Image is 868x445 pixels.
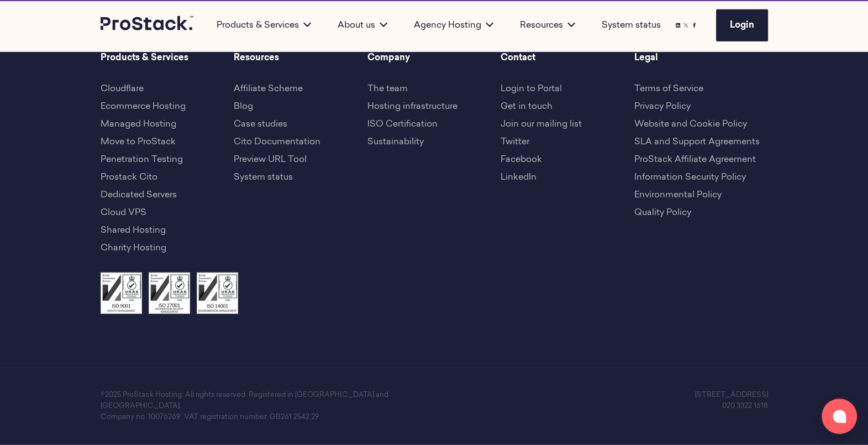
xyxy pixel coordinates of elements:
span: Company [367,51,501,65]
a: Terms of Service [634,85,703,93]
a: Login to Portal [501,85,562,93]
a: Cloudflare [101,85,144,93]
div: Resources [507,19,588,32]
a: Get in touch [501,102,553,111]
a: Information Security Policy [634,173,746,182]
a: Preview URL Tool [234,155,307,164]
a: Twitter [501,138,529,146]
a: Case studies [234,120,287,129]
a: Penetration Testing [101,155,183,164]
p: [STREET_ADDRESS] [434,390,768,401]
a: Charity Hosting [101,244,166,253]
a: Quality Policy [634,208,691,217]
a: Cloud VPS [101,208,146,217]
button: Open chat window [822,399,857,434]
span: Legal [634,51,768,65]
a: Environmental Policy [634,191,722,200]
a: Dedicated Servers [101,191,177,200]
a: Privacy Policy [634,102,691,111]
div: Agency Hosting [401,19,507,32]
a: Prostack Cito [101,173,157,182]
span: Products & Services [101,51,234,65]
p: ©2025 ProStack Hosting. All rights reserved. Registered in [GEOGRAPHIC_DATA] and [GEOGRAPHIC_DATA]. [101,390,434,412]
a: System status [602,19,661,32]
div: Products & Services [203,19,324,32]
a: The team [367,85,408,93]
a: 020 3322 1618 [722,402,768,410]
a: Sustainability [367,138,424,146]
div: About us [324,19,401,32]
a: Shared Hosting [101,226,166,235]
a: Move to ProStack [101,138,176,146]
span: Resources [234,51,367,65]
span: Login [730,21,754,30]
a: Login [716,9,768,41]
a: System status [234,173,293,182]
a: Website and Cookie Policy [634,120,747,129]
a: Blog [234,102,253,111]
a: Ecommerce Hosting [101,102,186,111]
a: Managed Hosting [101,120,176,129]
a: Hosting infrastructure [367,102,457,111]
p: Company no. 10076269. VAT registration number: GB261 2542 29 [101,412,434,423]
a: Facebook [501,155,542,164]
a: Join our mailing list [501,120,582,129]
a: Prostack logo [101,16,194,35]
a: Affiliate Scheme [234,85,303,93]
a: ISO Certification [367,120,438,129]
a: Cito Documentation [234,138,320,146]
a: SLA and Support Agreements [634,138,760,146]
a: LinkedIn [501,173,536,182]
span: Contact [501,51,634,65]
a: ProStack Affiliate Agreement [634,155,756,164]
